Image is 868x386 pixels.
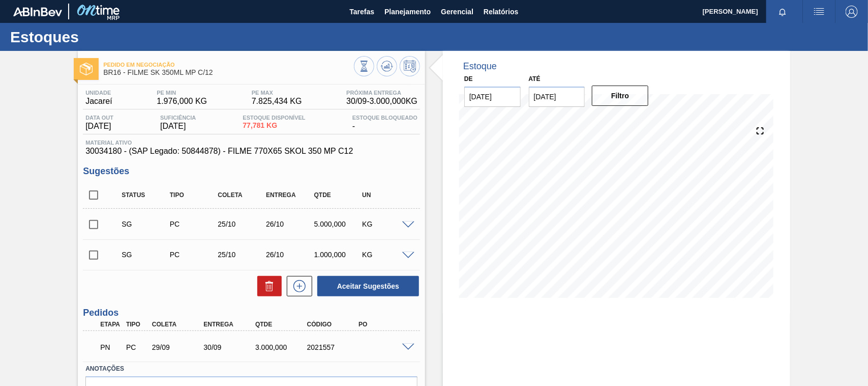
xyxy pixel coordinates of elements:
div: 26/10/2025 [263,251,316,259]
button: Atualizar Gráfico [377,56,397,76]
div: Qtde [253,321,310,328]
div: 25/10/2025 [215,220,268,228]
div: Nova sugestão [282,276,312,296]
button: Aceitar Sugestões [317,276,419,296]
div: 26/10/2025 [263,220,316,228]
div: Tipo [167,191,220,199]
img: TNhmsLtSVTkK8tSr43FrP2fwEKptu5GPRR3wAAAABJRU5ErkJggg== [13,7,62,16]
h1: Estoques [10,31,191,43]
span: 1.976,000 KG [157,97,207,106]
button: Programar Estoque [400,56,420,76]
div: 3.000,000 [253,343,310,351]
div: 2021557 [305,343,362,351]
button: Filtro [592,86,648,106]
div: - [350,115,420,131]
span: Material ativo [85,140,417,146]
span: Gerencial [441,6,473,18]
button: Visão Geral dos Estoques [354,56,374,76]
div: Estoque [463,61,497,72]
button: Notificações [766,5,799,19]
span: Tarefas [349,6,374,18]
div: Tipo [124,321,150,328]
label: Até [529,75,541,82]
div: KG [360,220,412,228]
div: Sugestão Criada [119,220,172,228]
h3: Sugestões [83,166,420,177]
div: PO [356,321,413,328]
div: Qtde [312,191,365,199]
div: Etapa [98,321,124,328]
span: 77,781 KG [243,122,305,129]
div: Pedido de Compra [124,343,150,351]
span: BR16 - FILME SK 350ML MP C/12 [103,69,354,76]
div: Sugestão Criada [119,251,172,259]
span: [DATE] [160,122,196,131]
div: Coleta [215,191,268,199]
div: Excluir Sugestões [252,276,282,296]
span: [DATE] [85,122,113,131]
div: KG [360,251,412,259]
div: Pedido de Compra [167,220,220,228]
span: 7.825,434 KG [252,97,302,106]
h3: Pedidos [83,308,420,318]
div: 30/09/2025 [201,343,258,351]
label: Anotações [85,362,417,376]
label: De [464,75,473,82]
input: dd/mm/yyyy [464,87,521,107]
img: Ícone [80,63,93,75]
span: Jacareí [85,97,112,106]
div: 1.000,000 [312,251,365,259]
div: Código [305,321,362,328]
input: dd/mm/yyyy [529,87,585,107]
div: Entrega [201,321,258,328]
span: Suficiência [160,115,196,121]
div: Pedido em Negociação [98,336,124,359]
span: Unidade [85,90,112,96]
span: Data out [85,115,113,121]
img: userActions [813,6,825,18]
div: Entrega [263,191,316,199]
span: Planejamento [384,6,431,18]
span: Relatórios [484,6,518,18]
span: Estoque Disponível [243,115,305,121]
div: 5.000,000 [312,220,365,228]
span: 30/09 - 3.000,000 KG [346,97,417,106]
span: 30034180 - (SAP Legado: 50844878) - FILME 770X65 SKOL 350 MP C12 [85,147,417,156]
p: PN [100,343,122,351]
div: UN [360,191,412,199]
span: PE MIN [157,90,207,96]
img: Logout [846,6,858,18]
div: Aceitar Sugestões [312,275,420,297]
span: PE MAX [252,90,302,96]
div: Coleta [149,321,207,328]
span: Estoque Bloqueado [352,115,417,121]
div: Pedido de Compra [167,251,220,259]
span: Próxima Entrega [346,90,417,96]
span: Pedido em Negociação [103,62,354,68]
div: 25/10/2025 [215,251,268,259]
div: Status [119,191,172,199]
div: 29/09/2025 [149,343,207,351]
